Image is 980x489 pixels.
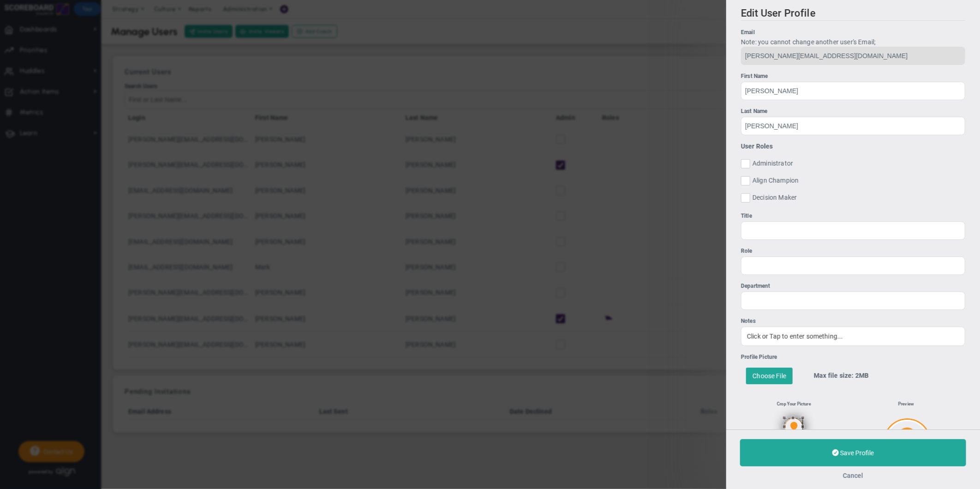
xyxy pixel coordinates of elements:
img: Preview of Cropped Photo [883,418,932,466]
input: First Name [741,82,965,100]
span: Note: you cannot change another user's Email; [741,38,876,46]
h2: Edit User Profile [741,7,965,21]
span: Save Profile [840,449,874,457]
input: Last Name [741,117,965,135]
input: Department [741,292,965,310]
label: Administrator [741,159,965,171]
div: Department [741,282,965,291]
div: Profile Picture [741,353,965,362]
input: Role [741,256,965,275]
h6: Crop Your Picture [777,400,811,408]
div: Email [741,28,965,37]
button: Save Profile [740,439,966,466]
div: Last Name [741,107,965,116]
div: Max file size: 2MB [802,363,965,389]
label: Align Champion [741,176,965,188]
button: Cancel [843,472,863,479]
div: Click or Tap to enter something... [741,327,965,346]
div: First Name [741,72,965,81]
h6: Preview [898,400,914,408]
div: Notes [741,317,965,326]
div: Role [741,247,965,256]
div: Choose File [746,368,793,384]
div: Title [741,212,965,221]
label: Decision Maker [741,193,965,205]
h4: User Roles [741,142,965,150]
input: Email Note: you cannot change another user's Email; [741,47,965,65]
input: Title [741,221,965,240]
